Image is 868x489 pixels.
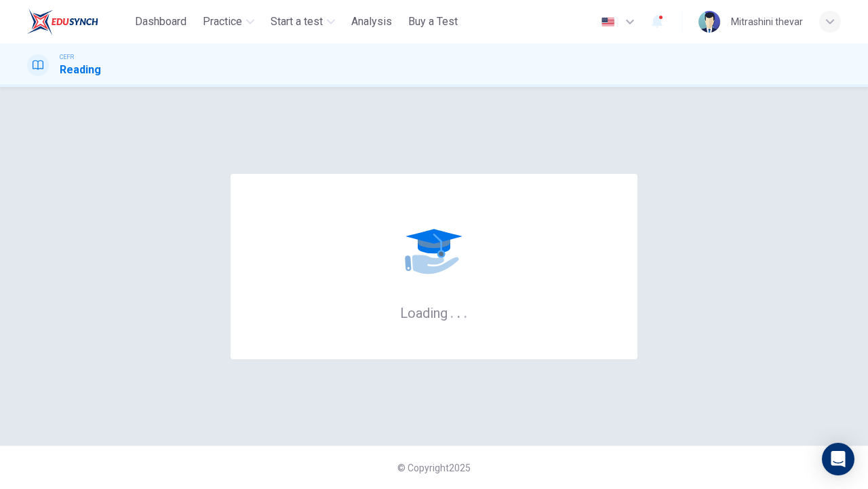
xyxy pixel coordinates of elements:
button: Buy a Test [403,10,463,34]
button: Analysis [346,10,397,34]
h1: Reading [60,62,101,78]
img: Profile picture [698,11,720,33]
span: Start a test [271,14,323,30]
a: ELTC logo [27,8,130,35]
img: en [599,17,616,27]
h6: Loading [400,304,468,321]
h6: . [463,300,468,323]
div: Open Intercom Messenger [822,443,854,475]
button: Practice [197,10,260,34]
h6: . [450,300,454,323]
span: Analysis [351,14,392,30]
span: Buy a Test [408,14,458,30]
span: Practice [203,14,242,30]
span: Dashboard [135,14,186,30]
span: © Copyright 2025 [397,463,471,473]
button: Start a test [265,10,340,34]
img: ELTC logo [27,8,98,35]
h6: . [456,300,461,323]
span: CEFR [60,52,74,62]
div: Mitrashini thevar [731,14,803,30]
button: Dashboard [130,10,192,34]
